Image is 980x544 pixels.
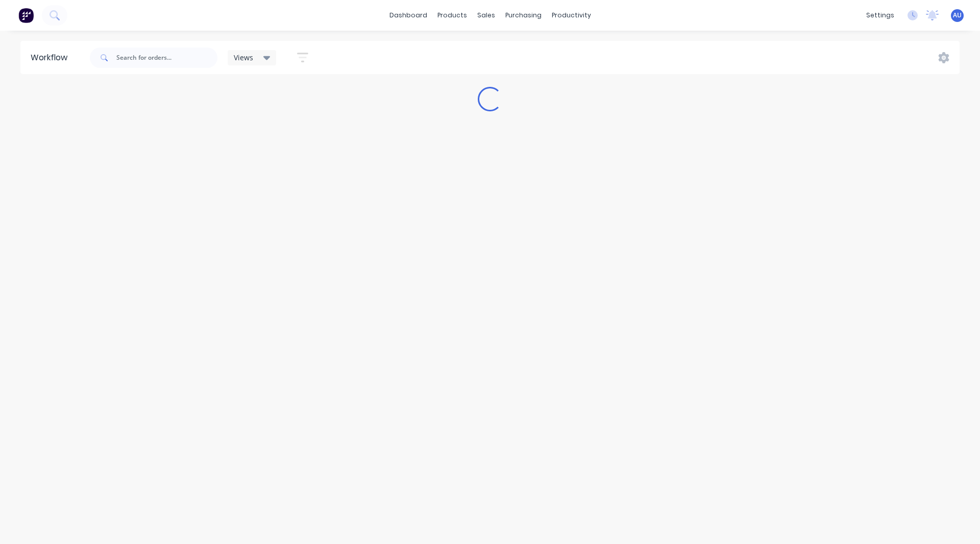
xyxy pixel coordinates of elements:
[953,11,962,20] span: AU
[500,8,547,23] div: purchasing
[234,52,253,63] span: Views
[861,8,899,23] div: settings
[116,48,217,68] input: Search for orders...
[547,8,596,23] div: productivity
[432,8,472,23] div: products
[18,8,34,23] img: Factory
[31,52,72,64] div: Workflow
[472,8,500,23] div: sales
[384,8,432,23] a: dashboard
